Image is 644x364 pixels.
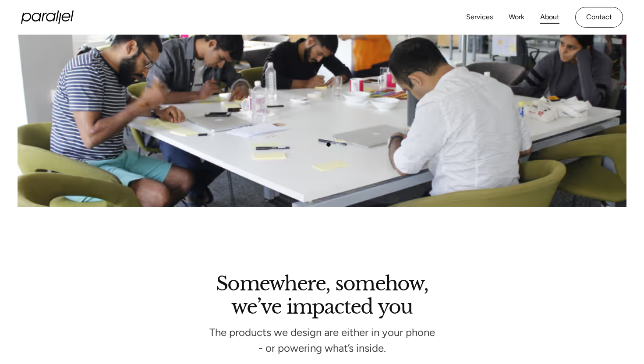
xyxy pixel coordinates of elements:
[175,325,469,356] div: The products we design are either in your phone - or powering what’s inside.
[509,11,524,24] a: Work
[466,11,493,24] a: Services
[575,7,623,28] a: Contact
[24,277,620,318] h2: Somewhere, somehow, we’ve impacted you
[540,11,559,24] a: About
[21,11,74,24] a: home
